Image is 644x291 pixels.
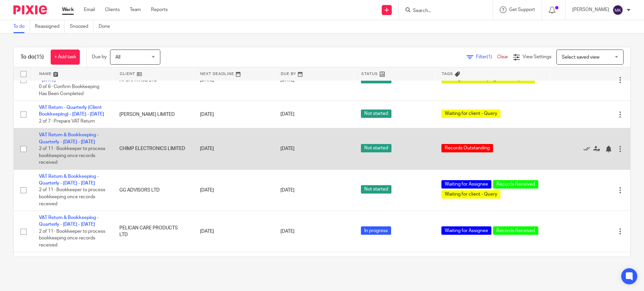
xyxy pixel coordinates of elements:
[51,50,80,65] a: + Add task
[493,180,538,189] span: Records Received
[113,101,193,128] td: [PERSON_NAME] LIMITED
[361,185,391,194] span: Not started
[476,55,497,59] span: Filter
[39,133,99,144] a: VAT Return & Bookkeeping - Quarterly - [DATE] - [DATE]
[412,8,473,14] input: Search
[35,20,65,33] a: Reassigned
[612,5,623,15] img: svg%3E
[113,128,193,169] td: CHIMP ELECTRONICS LIMITED
[113,211,193,252] td: PELICAN CARE PRODUCTS LTD
[113,169,193,211] td: GG ADVISORS LTD
[361,226,391,235] span: In progress
[280,112,294,117] span: [DATE]
[13,20,30,33] a: To do
[280,146,294,151] span: [DATE]
[84,6,95,13] a: Email
[583,145,593,152] a: Mark as done
[193,211,274,252] td: [DATE]
[151,6,168,13] a: Reports
[113,252,193,287] td: PSYWORKS LIMITED
[115,55,120,60] span: All
[39,146,105,165] span: 2 of 11 · Bookkeeper to process bookkeeping once records received
[13,5,47,14] img: Pixie
[39,229,105,247] span: 2 of 11 · Bookkeeper to process bookkeeping once records received
[92,54,107,60] p: Due by
[572,6,609,13] p: [PERSON_NAME]
[280,188,294,193] span: [DATE]
[35,54,44,60] span: (15)
[562,55,599,60] span: Select saved view
[523,55,551,59] span: View Settings
[99,20,115,33] a: Done
[39,119,95,124] span: 2 of 7 · Prepare VAT Return
[487,55,492,59] span: (1)
[39,64,106,82] a: VAT Return - Quarterly (Monthly Bookkeeping) - [DATE] - [DATE]
[441,144,493,152] span: Records Outstanding
[280,229,294,234] span: [DATE]
[442,72,453,76] span: Tags
[20,54,44,61] h1: To do
[39,188,105,206] span: 2 of 11 · Bookkeeper to process bookkeeping once records received
[105,6,120,13] a: Clients
[361,110,391,118] span: Not started
[441,180,491,189] span: Waiting for Assignee
[441,226,491,235] span: Waiting for Assignee
[39,215,99,227] a: VAT Return & Bookkeeping - Quarterly - [DATE] - [DATE]
[62,6,74,13] a: Work
[441,190,500,199] span: Waiting for client - Query
[70,20,94,33] a: Snoozed
[39,174,99,186] a: VAT Return & Bookkeeping - Quarterly - [DATE] - [DATE]
[441,110,500,118] span: Waiting for client - Query
[497,55,508,59] a: Clear
[193,169,274,211] td: [DATE]
[39,105,104,117] a: VAT Return - Quarterly (Client Bookkeeping) - [DATE] - [DATE]
[193,252,274,287] td: [DATE]
[361,144,391,152] span: Not started
[39,84,99,96] span: 0 of 6 · Confirm Bookkeeping Has Been Completed
[193,101,274,128] td: [DATE]
[130,6,141,13] a: Team
[493,226,538,235] span: Records Received
[193,128,274,169] td: [DATE]
[509,7,535,12] span: Get Support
